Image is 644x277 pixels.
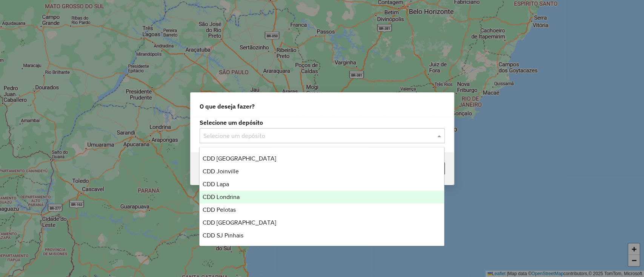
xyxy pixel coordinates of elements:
span: O que deseja fazer? [200,102,255,111]
ng-dropdown-panel: Options list [199,147,444,246]
span: CDD Pelotas [203,207,236,213]
span: CDD Joinville [203,168,239,174]
label: Selecione um depósito [200,118,445,127]
span: CDD Lapa [203,181,229,187]
span: CDD Londrina [203,194,240,200]
span: CDD [GEOGRAPHIC_DATA] [203,155,276,162]
span: CDD [GEOGRAPHIC_DATA] [203,219,276,226]
span: CDD SJ Pinhais [203,232,243,239]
